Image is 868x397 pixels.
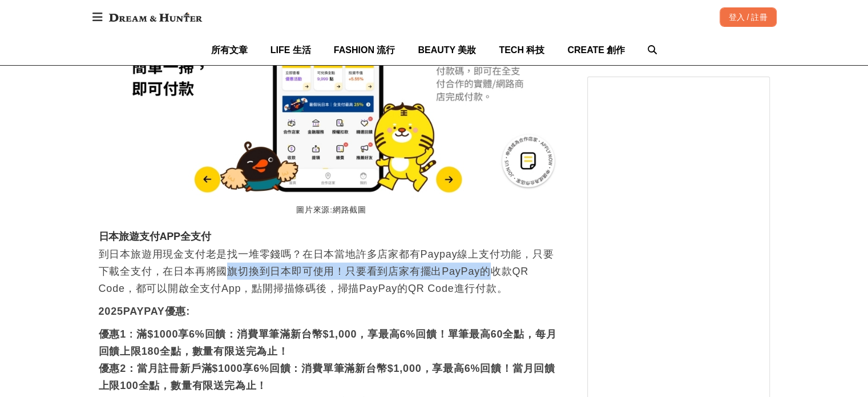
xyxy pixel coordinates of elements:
a: CREATE 創作 [567,35,625,65]
span: TECH 科技 [499,45,544,55]
figcaption: 圖片來源:網路截圖 [99,199,564,222]
span: BEAUTY 美妝 [418,45,476,55]
span: LIFE 生活 [271,45,311,55]
strong: 2025PAYPAY優惠: [99,306,190,317]
p: 到日本旅遊用現金支付老是找一堆零錢嗎？在日本當地許多店家都有Paypay線上支付功能，只要下載全支付，在日本再將國旗切換到日本即可使用！只要看到店家有擺出PayPay的收款QR Code，都可以... [99,246,564,297]
a: BEAUTY 美妝 [418,35,476,65]
img: Dream & Hunter [103,7,208,27]
a: TECH 科技 [499,35,544,65]
span: FASHION 流行 [334,45,395,55]
h3: 日本旅遊支付APP全支付 [99,231,564,243]
div: 登入 / 註冊 [720,7,777,27]
span: 所有文章 [211,45,248,55]
strong: 優惠1 : 滿$1000享6%回饋：消費單筆滿新台幣$1,000，享最高6%回饋！單筆最高60全點，每月回饋上限180全點，數量有限送完為止！ [99,328,557,357]
span: CREATE 創作 [567,45,625,55]
a: 所有文章 [211,35,248,65]
a: FASHION 流行 [334,35,395,65]
strong: 優惠2：當月註冊新戶滿$1000享6%回饋：消費單筆滿新台幣$1,000，享最高6%回饋！當月回饋上限100全點，數量有限送完為止！ [99,363,555,391]
a: LIFE 生活 [271,35,311,65]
